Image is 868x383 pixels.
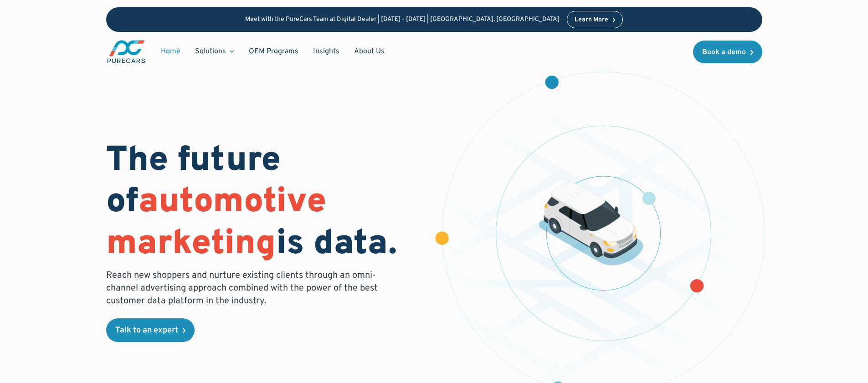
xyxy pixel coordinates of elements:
div: Book a demo [702,49,746,56]
div: Talk to an expert [115,327,178,335]
h1: The future of is data. [106,141,423,266]
a: Home [154,43,188,60]
div: Solutions [188,43,241,60]
img: purecars logo [106,39,146,64]
span: automotive marketing [106,181,326,266]
a: OEM Programs [241,43,306,60]
a: Insights [306,43,347,60]
a: Learn More [567,11,623,28]
div: Solutions [195,46,226,56]
a: About Us [347,43,392,60]
p: Reach new shoppers and nurture existing clients through an omni-channel advertising approach comb... [106,269,383,307]
a: Talk to an expert [106,318,195,342]
img: illustration of a vehicle [539,183,643,266]
a: Book a demo [693,41,762,63]
div: Learn More [575,17,608,23]
a: main [106,39,146,64]
p: Meet with the PureCars Team at Digital Dealer | [DATE] - [DATE] | [GEOGRAPHIC_DATA], [GEOGRAPHIC_... [245,16,560,24]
